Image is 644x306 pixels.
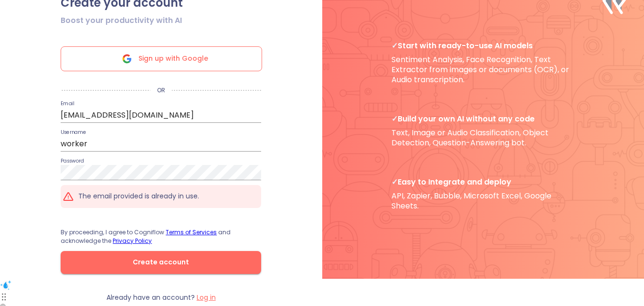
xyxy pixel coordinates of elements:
[61,129,86,134] label: Username
[391,40,398,51] b: ✓
[166,228,217,236] a: Terms of Services
[76,256,246,268] span: Create account
[78,192,199,201] p: The email provided is already in use.
[106,293,216,302] p: Already have an account?
[391,114,575,124] span: Build your own AI without any code
[391,177,575,211] p: API, Zapier, Bubble, Microsoft Excel, Google Sheets.
[61,158,84,163] label: Password
[391,176,398,187] b: ✓
[391,41,575,85] p: Sentiment Analysis, Face Recognition, Text Extractor from images or documents (OCR), or Audio tra...
[61,15,182,26] span: Boost your productivity with AI
[113,237,152,245] a: Privacy Policy
[61,100,74,106] label: Email
[150,87,172,94] p: OR
[197,293,216,302] label: Log in
[391,113,398,124] b: ✓
[61,228,261,245] p: By proceeding, I agree to Cogniflow and acknowledge the
[61,46,262,71] div: Sign up with Google
[391,114,575,148] p: Text, Image or Audio Classification, Object Detection, Question-Answering bot.
[391,177,575,187] span: Easy to Integrate and deploy
[61,251,261,274] button: Create account
[138,47,208,71] span: Sign up with Google
[391,41,575,51] span: Start with ready-to-use AI models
